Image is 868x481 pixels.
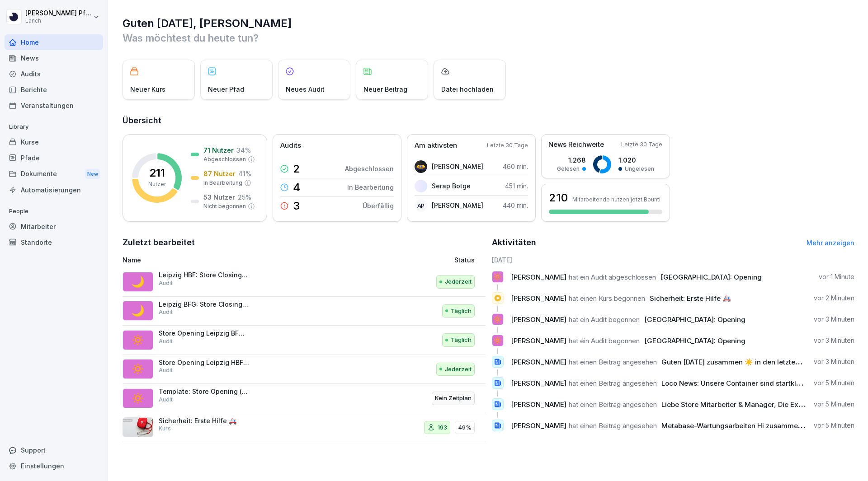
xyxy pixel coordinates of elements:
p: vor 5 Minuten [814,400,854,409]
a: 🔅Store Opening Leipzig HBF (morning cleaning)AuditJederzeit [123,355,486,384]
div: Veranstaltungen [5,98,103,113]
h2: Übersicht [123,114,854,127]
p: 49% [458,423,472,432]
p: Am aktivsten [415,140,457,151]
p: 451 min. [505,181,528,191]
p: 🔅 [131,332,145,348]
p: Template: Store Opening (morning cleaning) [159,388,249,396]
p: 34 % [236,145,251,155]
p: Status [454,255,475,265]
p: Neuer Beitrag [363,84,407,94]
p: 87 Nutzer [203,169,236,178]
a: Sicherheit: Erste Hilfe 🚑Kurs19349% [123,413,486,443]
a: 🔅Store Opening Leipzig BFG (morning cleaning)AuditTäglich [123,326,486,355]
p: vor 5 Minuten [814,421,854,430]
p: Abgeschlossen [345,164,394,173]
a: Pfade [5,150,103,166]
p: Audit [159,279,173,287]
p: 1.020 [618,155,654,165]
span: hat einen Beitrag angesehen [569,379,657,388]
p: Gelesen [557,165,580,173]
a: Standorte [5,234,103,250]
div: Kurse [5,134,103,150]
span: hat einen Kurs begonnen [569,294,645,303]
p: 211 [149,168,165,178]
p: [PERSON_NAME] [432,201,483,210]
p: In Bearbeitung [347,182,394,192]
p: In Bearbeitung [203,179,242,187]
p: 🔅 [131,390,145,406]
a: Mehr anzeigen [807,239,854,247]
p: Library [5,120,103,134]
span: [PERSON_NAME] [511,400,566,409]
span: hat ein Audit begonnen [569,315,640,324]
p: Audit [159,308,173,316]
p: 53 Nutzer [203,192,235,202]
p: 1.268 [557,155,586,165]
p: Lanch [25,18,91,24]
p: Serap Botge [432,181,471,191]
div: AP [415,199,427,212]
div: Support [5,442,103,458]
span: [PERSON_NAME] [511,294,566,303]
p: Letzte 30 Tage [487,141,528,149]
p: Täglich [451,307,472,316]
img: g4w5x5mlkjus3ukx1xap2hc0.png [415,160,427,173]
p: Ungelesen [625,165,654,173]
span: [PERSON_NAME] [511,336,566,345]
span: [GEOGRAPHIC_DATA]: Opening [660,273,762,281]
span: hat einen Beitrag angesehen [569,400,657,409]
p: vor 3 Minuten [814,357,854,366]
p: vor 2 Minuten [814,294,854,303]
p: 🔆 [493,334,502,347]
p: Letzte 30 Tage [621,140,662,149]
p: Audit [159,396,173,404]
a: Audits [5,66,103,82]
p: Name [123,255,350,265]
p: Kurs [159,425,171,433]
p: 3 [293,201,300,211]
p: Was möchtest du heute tun? [123,31,854,45]
a: Mitarbeiter [5,219,103,234]
a: News [5,50,103,66]
p: vor 1 Minute [819,272,854,281]
a: Einstellungen [5,458,103,474]
p: Leipzig HBF: Store Closing (morning cleaning) [159,271,249,279]
a: 🌙Leipzig BFG: Store Closing (morning cleaning)AuditTäglich [123,297,486,326]
a: 🔅Template: Store Opening (morning cleaning)AuditKein Zeitplan [123,384,486,413]
p: Neuer Kurs [130,84,165,94]
img: ovcsqbf2ewum2utvc3o527vw.png [123,417,153,437]
div: Dokumente [5,166,103,182]
a: Automatisierungen [5,182,103,198]
p: Audits [280,140,301,151]
a: 🌙Leipzig HBF: Store Closing (morning cleaning)AuditJederzeit [123,267,486,297]
h2: Aktivitäten [492,236,536,249]
p: vor 3 Minuten [814,336,854,345]
span: [GEOGRAPHIC_DATA]: Opening [644,336,745,345]
span: hat einen Beitrag angesehen [569,421,657,430]
p: News Reichweite [548,140,604,150]
span: [PERSON_NAME] [511,379,566,388]
a: Home [5,34,103,50]
p: 🔆 [493,271,502,283]
div: Berichte [5,82,103,98]
p: Kein Zeitplan [435,394,472,403]
p: Neuer Pfad [208,84,244,94]
p: Audit [159,366,173,374]
div: New [85,169,100,179]
p: vor 3 Minuten [814,315,854,324]
span: [PERSON_NAME] [511,273,566,281]
p: Jederzeit [445,365,472,374]
p: Überfällig [363,201,394,210]
p: 4 [293,182,300,193]
span: hat ein Audit begonnen [569,336,640,345]
span: hat ein Audit abgeschlossen [569,273,656,281]
span: [GEOGRAPHIC_DATA]: Opening [644,315,745,324]
p: 460 min. [503,162,528,171]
